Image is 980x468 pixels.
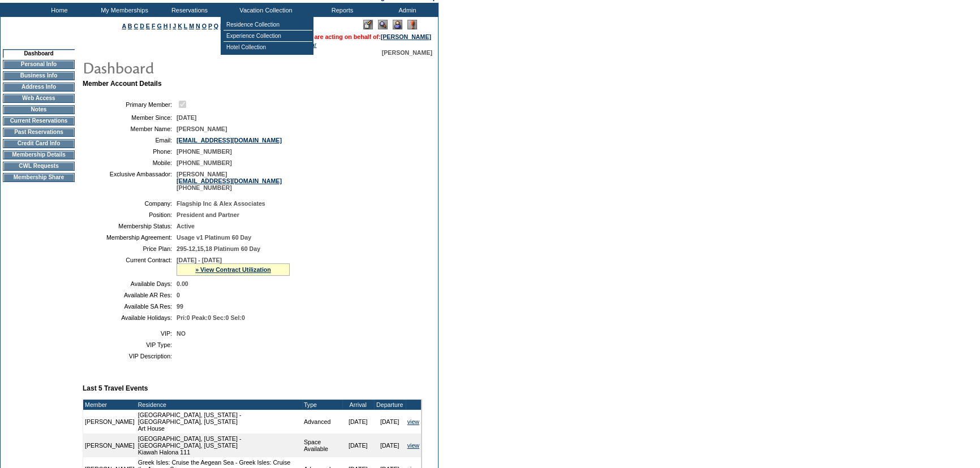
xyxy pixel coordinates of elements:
a: K [178,23,182,29]
a: [PERSON_NAME] [381,33,431,40]
a: view [407,442,419,449]
span: 295-12,15,18 Platinum 60 Day [177,245,260,252]
td: Available AR Res: [87,292,172,298]
td: Admin [373,3,439,17]
a: B [128,23,132,29]
span: President and Partner [177,211,239,218]
td: Hotel Collection [223,42,312,53]
span: NO [177,330,186,337]
span: [DATE] - [DATE] [177,257,222,263]
span: [PHONE_NUMBER] [177,148,232,155]
a: H [164,23,168,29]
span: [PHONE_NUMBER] [177,159,232,166]
td: [GEOGRAPHIC_DATA], [US_STATE] - [GEOGRAPHIC_DATA], [US_STATE] Kiawah Halona 111 [136,434,302,457]
td: Email: [87,137,172,144]
td: Dashboard [3,49,75,58]
td: Membership Agreement: [87,234,172,241]
img: Log Concern/Member Elevation [407,20,417,29]
td: [DATE] [342,434,374,457]
a: E [146,23,150,29]
td: Membership Details [3,150,75,159]
td: Business Info [3,71,75,80]
td: Experience Collection [223,31,312,42]
td: [PERSON_NAME] [83,410,136,434]
td: Available Holidays: [87,314,172,321]
img: Impersonate [393,20,402,29]
td: Type [302,400,342,410]
span: [PERSON_NAME] [PHONE_NUMBER] [177,171,282,191]
a: G [157,23,161,29]
a: N [196,23,200,29]
span: You are acting on behalf of: [302,33,431,40]
td: Vacation Collection [221,3,308,17]
a: M [189,23,194,29]
td: Web Access [3,94,75,103]
td: Available SA Res: [87,303,172,310]
span: 99 [177,303,183,310]
span: 0 [177,292,180,298]
td: VIP: [87,330,172,337]
td: Mobile: [87,159,172,166]
span: [PERSON_NAME] [177,125,227,132]
td: [DATE] [342,410,374,434]
td: Address Info [3,83,75,92]
img: View Mode [378,20,388,29]
td: Reports [308,3,373,17]
td: Exclusive Ambassador: [87,171,172,191]
span: [PERSON_NAME] [382,49,432,56]
td: Price Plan: [87,245,172,252]
td: Arrival [342,400,374,410]
td: Space Available [302,434,342,457]
td: Current Contract: [87,257,172,276]
a: C [134,23,138,29]
td: Current Reservations [3,116,75,125]
a: J [173,23,176,29]
a: A [122,23,126,29]
td: Home [25,3,91,17]
span: Active [177,223,195,229]
td: [DATE] [374,410,406,434]
td: Primary Member: [87,99,172,110]
a: D [140,23,144,29]
td: Credit Card Info [3,139,75,148]
td: Notes [3,105,75,114]
td: Member Name: [87,125,172,132]
span: Flagship Inc & Alex Associates [177,200,265,207]
a: F [152,23,156,29]
td: My Memberships [91,3,156,17]
img: pgTtlDashboard.gif [82,56,308,79]
td: CWL Requests [3,162,75,171]
span: [DATE] [177,114,196,121]
td: Membership Status: [87,223,172,229]
b: Member Account Details [83,80,162,88]
td: Departure [374,400,406,410]
a: » View Contract Utilization [195,266,271,273]
a: [EMAIL_ADDRESS][DOMAIN_NAME] [177,177,282,184]
td: Phone: [87,148,172,155]
a: O [202,23,207,29]
span: 0.00 [177,280,188,287]
a: P [208,23,212,29]
td: Residence [136,400,302,410]
td: Past Reservations [3,128,75,137]
span: Pri:0 Peak:0 Sec:0 Sel:0 [177,314,245,321]
td: VIP Description: [87,353,172,359]
a: view [407,418,419,425]
td: VIP Type: [87,341,172,348]
td: Member Since: [87,114,172,121]
td: Company: [87,200,172,207]
td: Advanced [302,410,342,434]
td: Residence Collection [223,19,312,31]
img: Edit Mode [363,20,373,29]
td: [PERSON_NAME] [83,434,136,457]
td: Reservations [156,3,221,17]
td: [DATE] [374,434,406,457]
a: Q [214,23,218,29]
td: Position: [87,211,172,218]
a: L [184,23,187,29]
td: Available Days: [87,280,172,287]
td: Personal Info [3,60,75,69]
a: I [169,23,171,29]
td: Member [83,400,136,410]
span: Usage v1 Platinum 60 Day [177,234,251,241]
